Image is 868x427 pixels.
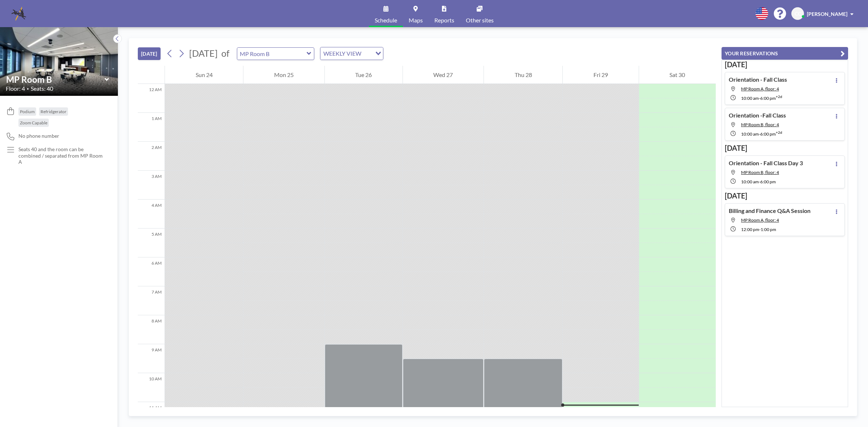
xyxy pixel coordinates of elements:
[759,131,760,137] span: -
[741,179,759,184] span: 10:00 AM
[741,217,779,223] span: MP Room A, floor: 4
[6,85,25,92] span: Floor: 4
[138,229,165,257] div: 5 AM
[375,17,397,23] span: Schedule
[729,207,810,214] h4: Billing and Finance Q&A Session
[31,85,53,92] span: Seats: 40
[138,113,165,142] div: 1 AM
[741,170,779,175] span: MP Room B, floor: 4
[639,66,716,84] div: Sat 30
[776,130,782,134] sup: +2d
[403,66,484,84] div: Wed 27
[484,66,562,84] div: Thu 28
[138,373,165,402] div: 10 AM
[795,10,801,17] span: CC
[138,84,165,113] div: 12 AM
[138,286,165,315] div: 7 AM
[41,109,67,114] span: Refridgerator
[759,227,761,232] span: -
[759,95,760,101] span: -
[138,142,165,171] div: 2 AM
[776,94,782,99] sup: +2d
[725,144,845,153] h3: [DATE]
[760,131,776,137] span: 6:00 PM
[725,191,845,200] h3: [DATE]
[138,200,165,229] div: 4 AM
[138,171,165,200] div: 3 AM
[189,48,218,59] span: [DATE]
[237,48,307,60] input: MP Room B
[322,49,363,58] span: WEEKLY VIEW
[20,109,35,114] span: Podium
[12,7,26,21] img: organization-logo
[741,86,779,91] span: MP Room A, floor: 4
[363,49,371,58] input: Search for option
[221,48,229,59] span: of
[434,17,454,23] span: Reports
[138,257,165,286] div: 6 AM
[729,159,803,167] h4: Orientation - Fall Class Day 3
[741,122,779,127] span: MP Room B, floor: 4
[729,76,787,83] h4: Orientation - Fall Class
[741,95,759,101] span: 10:00 AM
[138,344,165,373] div: 9 AM
[807,11,847,17] span: [PERSON_NAME]
[138,315,165,344] div: 8 AM
[320,47,383,60] div: Search for option
[741,131,759,137] span: 10:00 AM
[759,179,760,184] span: -
[243,66,324,84] div: Mon 25
[27,86,29,91] span: •
[725,60,845,69] h3: [DATE]
[729,112,786,119] h4: Orientation -Fall Class
[18,146,103,165] p: Seats 40 and the room can be combined / separated from MP Room A
[760,95,776,101] span: 6:00 PM
[563,66,638,84] div: Fri 29
[466,17,494,23] span: Other sites
[722,47,848,60] button: YOUR RESERVATIONS
[165,66,243,84] div: Sun 24
[18,133,59,139] span: No phone number
[741,227,759,232] span: 12:00 PM
[409,17,423,23] span: Maps
[138,47,161,60] button: [DATE]
[6,74,105,85] input: MP Room B
[760,179,776,184] span: 6:00 PM
[20,120,47,125] span: Zoom Capable
[325,66,403,84] div: Tue 26
[761,227,776,232] span: 1:00 PM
